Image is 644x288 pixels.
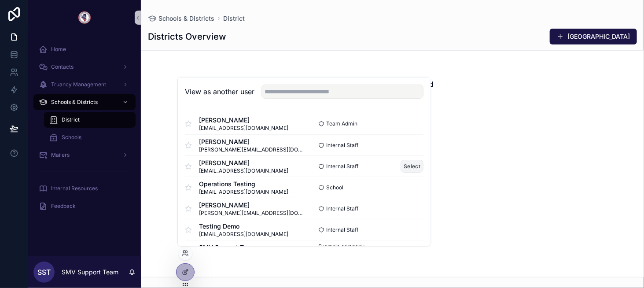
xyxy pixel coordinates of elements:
img: App logo [77,11,92,25]
span: Contacts [51,63,74,70]
span: Operations Testing [199,179,288,188]
div: scrollable content [28,35,141,225]
span: School [326,184,343,191]
a: Home [33,41,136,57]
span: SMV Support Team [199,243,288,251]
span: District [62,116,80,123]
span: Internal Staff [326,226,358,233]
a: District [44,112,136,128]
a: Schools & Districts [33,94,136,110]
a: Truancy Management [33,77,136,92]
span: [PERSON_NAME][EMAIL_ADDRESS][DOMAIN_NAME] [199,209,304,216]
button: [GEOGRAPHIC_DATA] [550,29,637,44]
span: Testing Demo [199,222,288,230]
span: Schools [62,134,81,141]
span: Mailers [51,151,70,159]
span: [PERSON_NAME] [199,137,304,146]
a: Contacts [33,59,136,75]
h1: Districts Overview [148,30,226,43]
a: Schools [44,129,136,145]
span: [PERSON_NAME] [199,158,288,167]
span: [EMAIL_ADDRESS][DOMAIN_NAME] [199,230,288,237]
span: Home [51,46,66,53]
a: Mailers [33,147,136,163]
span: Internal Staff [326,205,358,212]
span: SST [37,267,51,277]
span: [EMAIL_ADDRESS][DOMAIN_NAME] [199,167,288,174]
span: [PERSON_NAME][EMAIL_ADDRESS][DOMAIN_NAME] [199,146,304,153]
span: Internal Resources [51,185,98,192]
span: [EMAIL_ADDRESS][DOMAIN_NAME] [199,188,288,195]
span: Internal Staff [326,141,358,148]
span: Schools & Districts [51,99,98,106]
span: Truancy Management [51,81,106,88]
span: Internal Staff [326,162,358,170]
a: Feedback [33,198,136,214]
button: Select [401,160,423,173]
span: [PERSON_NAME] [199,200,304,209]
span: Schools & Districts [158,14,214,23]
p: SMV Support Team [62,268,118,277]
span: Example company [318,243,364,250]
a: Schools & Districts [148,14,214,23]
h2: View as another user [185,86,254,97]
span: [PERSON_NAME] [199,116,288,125]
span: Feedback [51,203,76,210]
span: [EMAIL_ADDRESS][DOMAIN_NAME] [199,125,288,132]
a: District [223,14,245,23]
a: Internal Resources [33,181,136,196]
span: Team Admin [326,120,357,127]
